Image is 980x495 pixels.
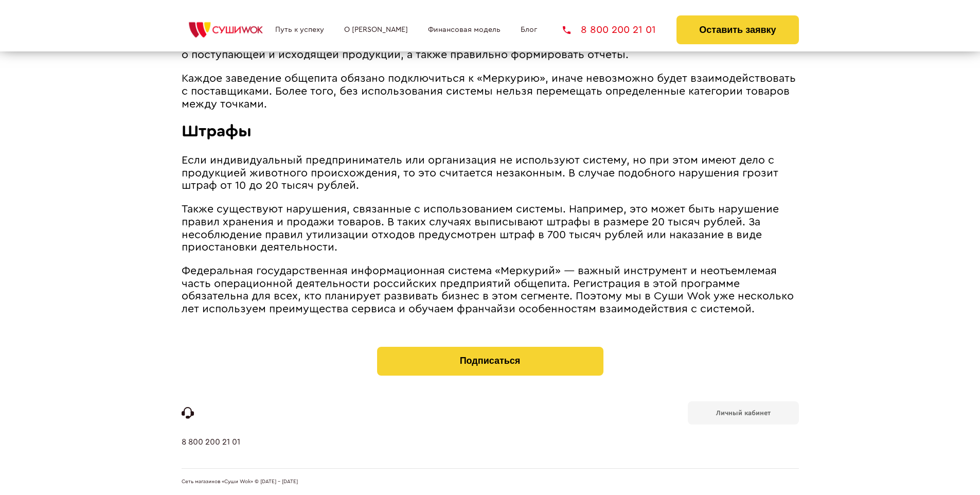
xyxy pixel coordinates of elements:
[521,26,537,34] a: Блог
[344,26,408,34] a: О [PERSON_NAME]
[676,15,798,44] button: Оставить заявку
[182,479,298,485] span: Сеть магазинов «Суши Wok» © [DATE] - [DATE]
[182,155,778,191] span: Если индивидуальный предприниматель или организация не используют систему, но при этом имеют дело...
[563,25,656,35] a: 8 800 200 21 01
[182,266,794,314] span: Федеральная государственная информационная система «Меркурий» ― важный инструмент и неотъемлемая ...
[182,123,252,139] span: Штрафы
[182,73,796,109] span: Каждое заведение общепита обязано подключиться к «Меркурию», иначе невозможно будет взаимодейство...
[377,347,603,376] button: Подписаться
[688,401,799,425] a: Личный кабинет
[275,26,324,34] a: Путь к успеху
[182,204,779,253] span: Также существуют нарушения, связанные с использованием системы. Например, это может быть нарушени...
[716,410,771,416] b: Личный кабинет
[581,25,656,35] span: 8 800 200 21 01
[182,437,240,468] a: 8 800 200 21 01
[428,26,501,34] a: Финансовая модель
